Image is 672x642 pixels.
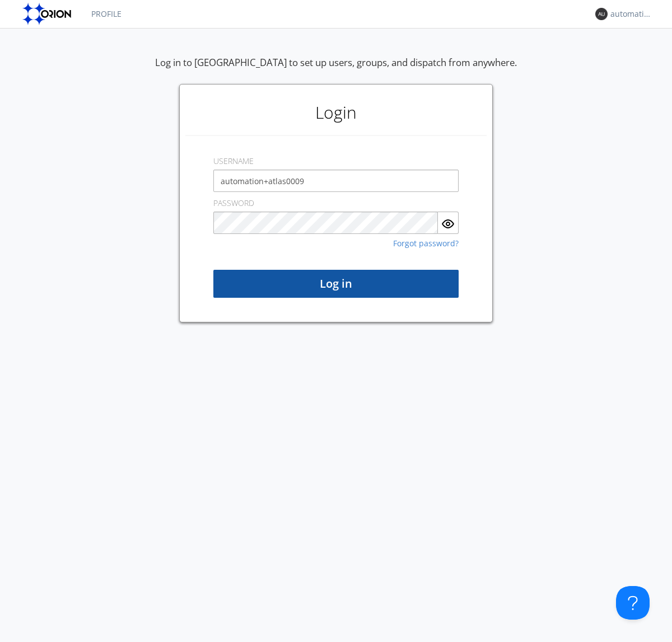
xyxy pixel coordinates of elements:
input: Password [213,212,438,234]
button: Log in [213,270,459,298]
div: automation+atlas0009 [610,8,652,20]
iframe: Toggle Customer Support [616,586,650,620]
img: 373638.png [595,8,608,20]
label: USERNAME [213,156,254,167]
a: Forgot password? [393,240,459,247]
label: PASSWORD [213,198,254,209]
div: Log in to [GEOGRAPHIC_DATA] to set up users, groups, and dispatch from anywhere. [155,56,517,84]
img: orion-labs-logo.svg [22,3,74,25]
h1: Login [185,90,487,135]
button: Show Password [438,212,459,234]
img: eye.svg [441,217,455,231]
